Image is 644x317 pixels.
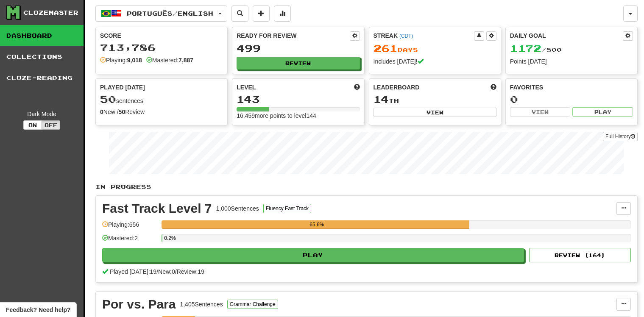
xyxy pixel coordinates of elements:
div: 713,786 [100,42,223,53]
div: Daily Goal [510,31,623,41]
div: Ready for Review [237,31,349,40]
button: Português/English [95,6,227,22]
a: (CDT) [399,33,413,39]
span: Level [237,83,256,92]
strong: 50 [119,108,125,115]
div: Score [100,31,223,40]
button: Fluency Fast Track [263,204,311,213]
span: 14 [374,93,389,105]
button: Grammar Challenge [227,300,278,309]
div: 1,000 Sentences [216,204,259,213]
p: In Progress [95,183,638,191]
div: Clozemaster [23,8,78,17]
span: / [175,268,177,275]
span: Português / English [127,10,213,17]
button: Play [572,107,633,117]
span: Played [DATE] [100,83,145,92]
span: Score more points to level up [354,83,360,92]
div: Playing: [100,56,142,64]
div: Dark Mode [6,110,77,118]
strong: 7,887 [178,57,193,64]
span: / [156,268,158,275]
span: Played [DATE]: 19 [110,268,156,275]
div: Fast Track Level 7 [102,202,212,215]
div: Mastered: [146,56,193,64]
div: 65.6% [164,220,469,229]
button: On [23,120,42,130]
button: View [510,107,571,117]
button: More stats [274,6,291,22]
div: 499 [237,43,360,54]
span: 261 [374,42,398,54]
button: Search sentences [231,6,248,22]
span: 1172 [510,42,541,54]
div: Includes [DATE]! [374,57,496,66]
span: Open feedback widget [6,306,70,314]
strong: 0 [100,108,103,115]
div: 1,405 Sentences [180,300,223,309]
strong: 9,018 [127,57,142,64]
div: New / Review [100,108,223,116]
div: Playing: 656 [102,220,157,234]
div: 0 [510,94,633,105]
span: Review: 19 [177,268,204,275]
button: View [374,108,496,117]
div: sentences [100,94,223,105]
button: Review (164) [529,248,631,262]
div: Points [DATE] [510,57,633,66]
button: Off [42,120,60,130]
div: Favorites [510,83,633,92]
div: Por vs. Para [102,298,176,311]
button: Add sentence to collection [253,6,270,22]
div: Mastered: 2 [102,234,157,248]
span: / 500 [510,46,562,53]
div: Day s [374,43,496,54]
span: Leaderboard [374,83,420,92]
div: 143 [237,94,360,105]
a: Full History [603,132,638,141]
div: Streak [374,31,474,40]
span: This week in points, UTC [491,83,496,92]
span: 50 [100,93,116,105]
span: New: 0 [158,268,175,275]
button: Play [102,248,524,262]
button: Review [237,57,360,70]
div: th [374,94,496,105]
div: 16,459 more points to level 144 [237,111,360,120]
